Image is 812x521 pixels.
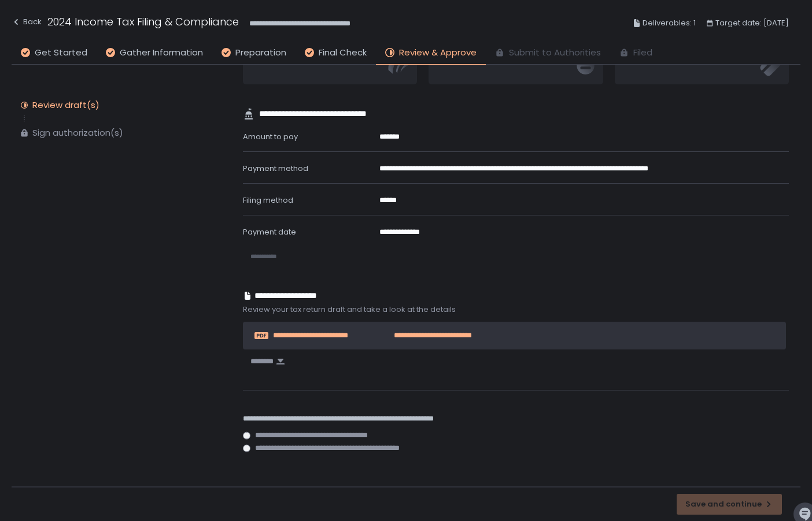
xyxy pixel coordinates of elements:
[509,46,601,59] span: Submit to Authorities
[715,16,789,30] span: Target date: [DATE]
[32,127,123,139] div: Sign authorization(s)
[643,16,696,30] span: Deliverables: 1
[32,99,99,111] div: Review draft(s)
[243,195,293,206] span: Filing method
[12,15,42,29] div: Back
[243,163,308,174] span: Payment method
[319,46,367,59] span: Final Check
[243,304,789,315] span: Review your tax return draft and take a look at the details
[12,14,42,33] button: Back
[399,46,477,59] span: Review & Approve
[35,46,87,59] span: Get Started
[243,131,298,142] span: Amount to pay
[633,46,652,59] span: Filed
[235,46,286,59] span: Preparation
[243,226,296,237] span: Payment date
[47,14,239,29] h1: 2024 Income Tax Filing & Compliance
[120,46,203,59] span: Gather Information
